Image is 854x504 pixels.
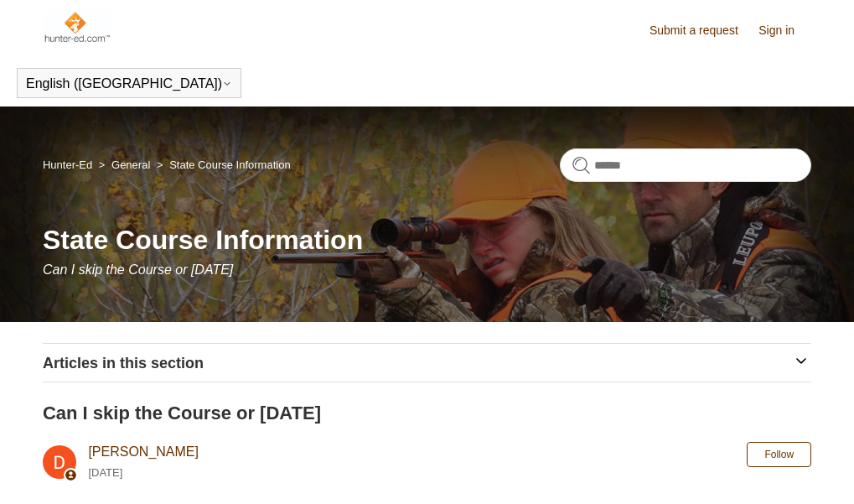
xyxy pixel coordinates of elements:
[88,466,122,479] time: 02/12/2024, 18:17
[43,262,233,277] span: Can I skip the Course or [DATE]
[43,158,96,171] li: Hunter-Ed
[758,22,811,39] a: Sign in
[43,158,92,171] a: Hunter-Ed
[650,22,755,39] a: Submit a request
[43,10,111,44] img: Hunter-Ed Help Center home page
[153,158,291,171] li: State Course Information
[560,148,811,182] input: Search
[43,399,811,427] h2: Can I skip the Course or field day
[43,220,811,260] h1: State Course Information
[169,158,291,171] a: State Course Information
[111,158,150,171] a: General
[88,444,199,459] a: [PERSON_NAME]
[96,158,153,171] li: General
[43,355,204,372] span: Articles in this section
[26,76,232,91] button: English ([GEOGRAPHIC_DATA])
[747,442,811,467] button: Follow Article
